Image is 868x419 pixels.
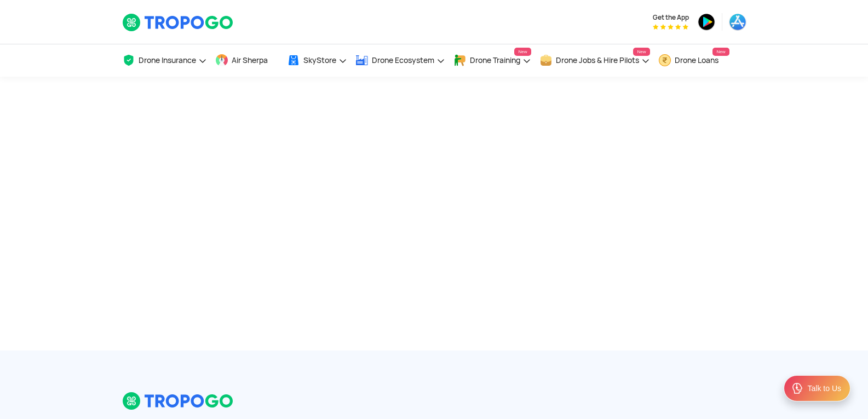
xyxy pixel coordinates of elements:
[675,56,718,65] span: Drone Loans
[139,56,196,65] span: Drone Insurance
[355,44,445,77] a: Drone Ecosystem
[453,44,531,77] a: Drone TrainingNew
[712,48,729,56] span: New
[556,56,639,65] span: Drone Jobs & Hire Pilots
[215,44,279,77] a: Air Sherpa
[633,48,649,56] span: New
[303,56,336,65] span: SkyStore
[514,48,531,56] span: New
[122,44,207,77] a: Drone Insurance
[539,44,650,77] a: Drone Jobs & Hire PilotsNew
[470,56,520,65] span: Drone Training
[122,392,234,410] img: logo
[653,24,688,30] img: App Raking
[658,44,729,77] a: Drone LoansNew
[122,13,234,32] img: TropoGo Logo
[808,383,841,394] div: Talk to Us
[791,382,804,395] img: ic_Support.svg
[232,56,268,65] span: Air Sherpa
[729,13,746,31] img: appstore
[653,13,689,22] span: Get the App
[698,13,715,31] img: playstore
[287,44,347,77] a: SkyStore
[372,56,434,65] span: Drone Ecosystem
